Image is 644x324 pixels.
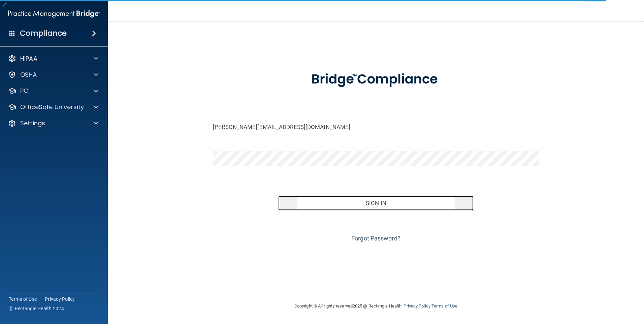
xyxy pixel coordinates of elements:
[20,71,37,79] p: OSHA
[20,29,67,38] h4: Compliance
[8,55,98,63] a: HIPAA
[8,119,98,127] a: Settings
[404,303,430,309] a: Privacy Policy
[20,87,30,95] p: PCI
[20,55,37,63] p: HIPAA
[8,103,98,111] a: OfficeSafe University
[8,71,98,79] a: OSHA
[9,296,37,302] a: Terms of Use
[20,103,84,111] p: OfficeSafe University
[278,196,474,210] button: Sign In
[213,119,539,134] input: Email
[45,296,75,302] a: Privacy Policy
[20,119,45,127] p: Settings
[351,235,400,242] a: Forgot Password?
[8,7,100,21] img: PMB logo
[253,295,499,317] div: Copyright © All rights reserved 2025 @ Rectangle Health | |
[9,305,64,312] span: Ⓒ Rectangle Health 2024
[8,87,98,95] a: PCI
[431,303,457,309] a: Terms of Use
[297,62,454,97] img: bridge_compliance_login_screen.278c3ca4.svg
